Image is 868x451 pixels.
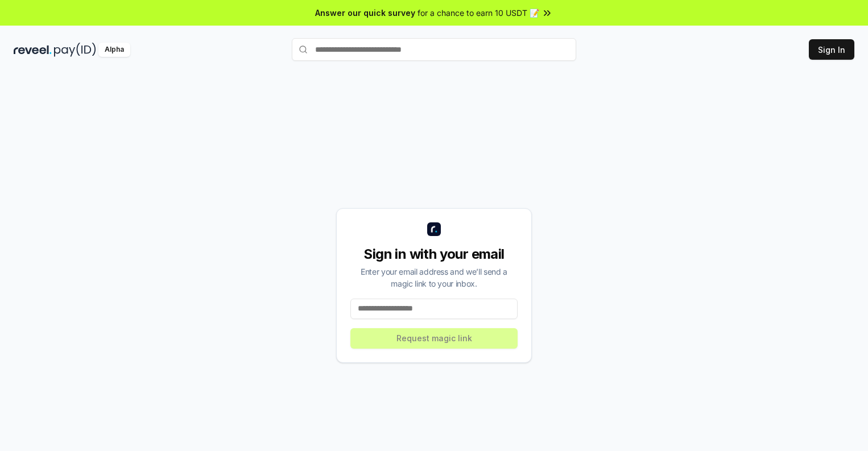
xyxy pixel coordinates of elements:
[350,245,518,263] div: Sign in with your email
[418,7,539,19] span: for a chance to earn 10 USDT 📝
[809,39,854,60] button: Sign In
[427,222,441,236] img: logo_small
[315,7,415,19] span: Answer our quick survey
[98,43,130,57] div: Alpha
[14,43,52,57] img: reveel_dark
[54,43,96,57] img: pay_id
[350,266,518,289] div: Enter your email address and we’ll send a magic link to your inbox.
